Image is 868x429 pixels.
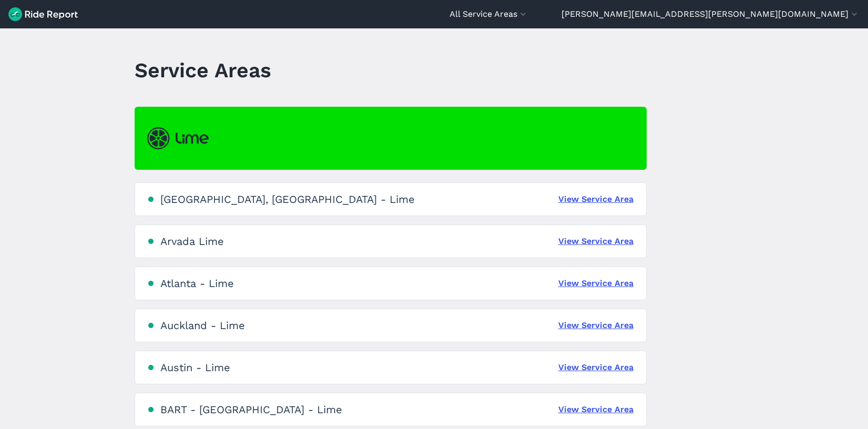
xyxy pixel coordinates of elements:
div: Auckland - Lime [160,319,245,332]
a: View Service Area [558,361,634,374]
img: Ride Report [8,7,78,21]
h1: Service Areas [135,56,271,85]
button: All Service Areas [450,8,528,21]
div: Arvada Lime [160,235,224,248]
div: Austin - Lime [160,361,230,374]
a: View Service Area [558,319,634,332]
a: View Service Area [558,403,634,416]
a: View Service Area [558,235,634,248]
a: View Service Area [558,277,634,290]
div: [GEOGRAPHIC_DATA], [GEOGRAPHIC_DATA] - Lime [160,193,415,206]
a: View Service Area [558,193,634,206]
button: [PERSON_NAME][EMAIL_ADDRESS][PERSON_NAME][DOMAIN_NAME] [561,8,860,21]
img: Lime [147,127,209,149]
div: Atlanta - Lime [160,277,234,290]
div: BART - [GEOGRAPHIC_DATA] - Lime [160,403,342,416]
